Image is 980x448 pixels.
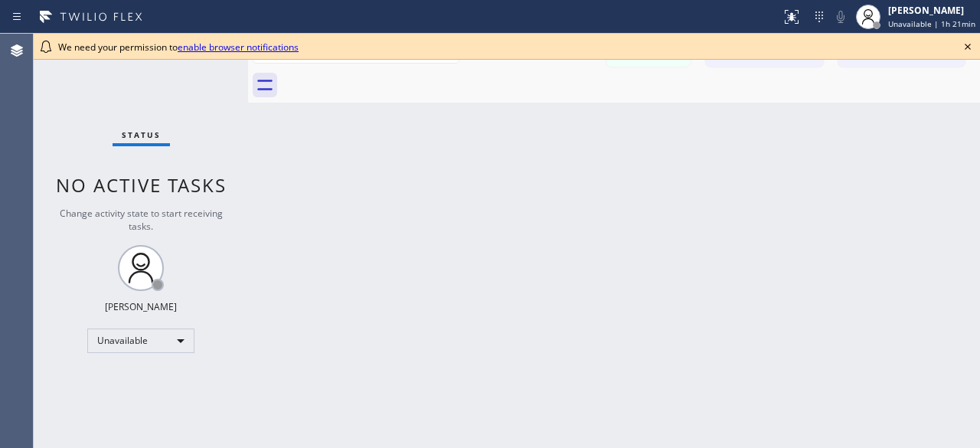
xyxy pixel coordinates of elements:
[58,41,299,54] span: We need your permission to
[56,172,227,198] span: No active tasks
[60,207,223,233] span: Change activity state to start receiving tasks.
[122,129,161,140] span: Status
[888,18,975,29] span: Unavailable | 1h 21min
[87,329,194,353] div: Unavailable
[178,41,299,54] a: enable browser notifications
[105,300,177,313] div: [PERSON_NAME]
[888,4,975,17] div: [PERSON_NAME]
[830,6,851,28] button: Mute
